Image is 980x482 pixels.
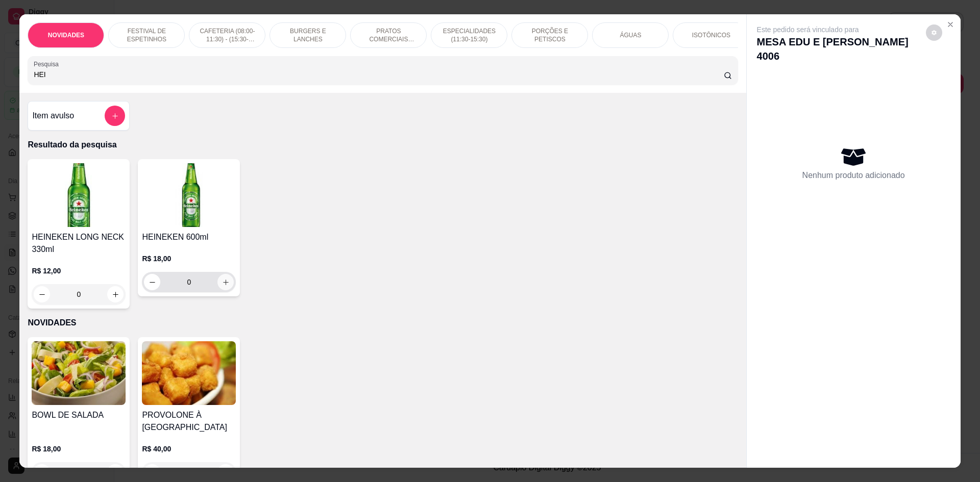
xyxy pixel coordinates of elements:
p: NOVIDADES [28,317,738,329]
h4: PROVOLONE À [GEOGRAPHIC_DATA] [142,409,236,434]
button: increase-product-quantity [217,274,234,290]
button: increase-product-quantity [107,464,124,480]
button: decrease-product-quantity [144,464,160,480]
label: Pesquisa [34,60,62,68]
button: decrease-product-quantity [34,286,50,302]
button: add-separate-item [105,106,125,126]
p: Nenhum produto adicionado [802,169,905,182]
h4: Item avulso [32,110,74,122]
button: Close [942,16,959,33]
input: Pesquisa [34,69,723,80]
h4: HEINEKEN LONG NECK 330ml [32,231,126,256]
p: R$ 18,00 [142,253,236,264]
img: product-image [142,163,236,227]
p: CAFETERIA (08:00-11:30) - (15:30-18:00) [198,27,257,43]
p: Este pedido será vinculado para [757,24,922,35]
h4: HEINEKEN 600ml [142,231,236,243]
p: PRATOS COMERCIAIS (11:30-15:30) [359,27,418,43]
p: ESPECIALIDADES (11:30-15:30) [439,27,499,43]
p: R$ 12,00 [32,266,126,276]
p: MESA EDU E [PERSON_NAME] 4006 [757,35,922,63]
img: product-image [32,163,126,227]
p: FESTIVAL DE ESPETINHOS [117,27,176,43]
button: decrease-product-quantity [926,24,942,41]
p: R$ 18,00 [32,444,126,454]
p: Resultado da pesquisa [28,139,738,151]
img: product-image [32,341,126,405]
p: BURGERS E LANCHES [278,27,337,43]
button: increase-product-quantity [217,464,234,480]
img: product-image [142,341,236,405]
button: decrease-product-quantity [34,464,50,480]
p: NOVIDADES [48,31,84,39]
button: decrease-product-quantity [144,274,160,290]
p: R$ 40,00 [142,444,236,454]
h4: BOWL DE SALADA [32,409,126,421]
p: PORÇÕES E PETISCOS [520,27,579,43]
p: ÁGUAS [620,31,641,39]
p: ISOTÔNICOS [692,31,730,39]
button: increase-product-quantity [107,286,124,302]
